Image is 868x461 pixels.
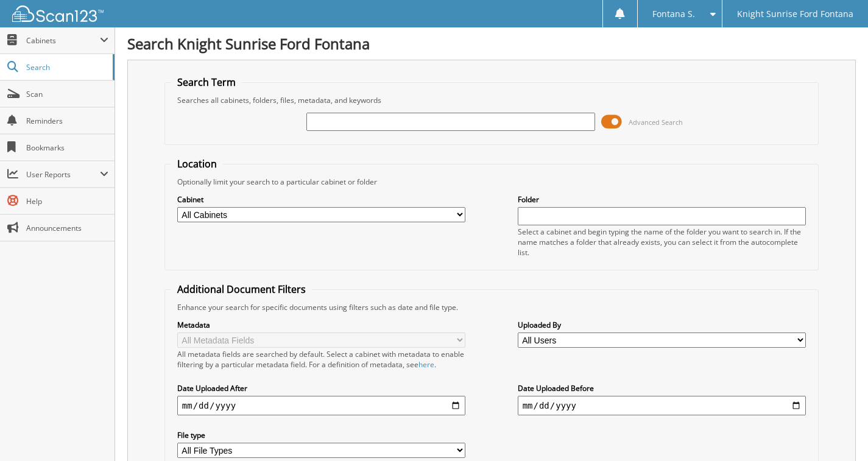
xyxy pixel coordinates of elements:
span: Bookmarks [26,143,108,153]
input: end [518,396,806,415]
span: Help [26,196,108,206]
input: start [177,396,466,415]
span: Advanced Search [629,118,683,127]
div: Select a cabinet and begin typing the name of the folder you want to search in. If the name match... [518,227,806,258]
img: scan123-logo-white.svg [12,5,104,22]
span: Cabinets [26,35,100,46]
legend: Additional Document Filters [171,283,312,296]
span: Announcements [26,223,108,233]
label: Uploaded By [518,320,806,330]
legend: Search Term [171,76,242,89]
label: Folder [518,194,806,205]
a: here [418,359,434,370]
div: All metadata fields are searched by default. Select a cabinet with metadata to enable filtering b... [177,349,466,370]
span: User Reports [26,169,100,180]
label: Date Uploaded After [177,383,466,393]
div: Enhance your search for specific documents using filters such as date and file type. [171,302,812,312]
span: Fontana S. [652,10,695,18]
span: Scan [26,89,108,99]
label: Metadata [177,320,466,330]
legend: Location [171,157,223,171]
span: Knight Sunrise Ford Fontana [737,10,853,18]
div: Optionally limit your search to a particular cabinet or folder [171,177,812,187]
label: File type [177,430,466,440]
div: Searches all cabinets, folders, files, metadata, and keywords [171,95,812,105]
span: Reminders [26,116,108,126]
h1: Search Knight Sunrise Ford Fontana [127,33,856,54]
span: Search [26,62,107,72]
label: Date Uploaded Before [518,383,806,393]
label: Cabinet [177,194,466,205]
